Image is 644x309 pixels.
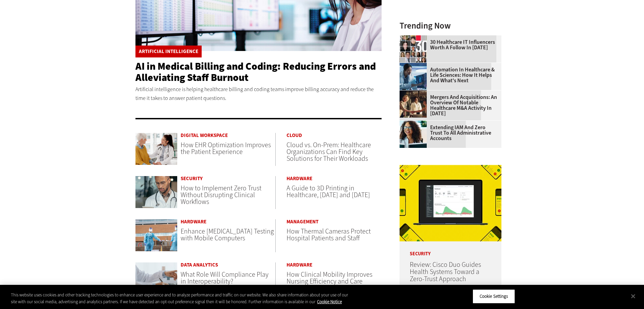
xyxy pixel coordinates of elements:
[400,241,501,256] p: Security
[135,176,178,208] img: Doctor using tablet computer
[135,219,178,251] img: covid drive-up testing site
[400,90,430,96] a: business leaders shake hands in conference room
[287,270,372,293] a: How Clinical Mobility Improves Nursing Efficiency and Care Delivery
[400,63,430,68] a: medical researchers looks at images on a monitor in a lab
[400,121,427,148] img: Administrative assistant
[287,219,382,224] a: Management
[287,227,371,243] a: How Thermal Cameras Protect Hospital Patients and Staff
[135,85,382,102] p: Artificial intelligence is helping healthcare billing and coding teams improve billing accuracy a...
[181,133,275,138] a: Digital Workspace
[410,260,481,284] a: Review: Cisco Duo Guides Health Systems Toward a Zero-Trust Approach
[287,140,371,163] a: Cloud vs. On-Prem: Healthcare Organizations Can Find Key Solutions for Their Workloads
[11,292,354,305] div: This website uses cookies and other tracking technologies to enhance user experience and to analy...
[181,219,275,224] a: Hardware
[400,39,497,50] a: 30 Healthcare IT Influencers Worth a Follow in [DATE]
[400,67,497,83] a: Automation in Healthcare & Life Sciences: How It Helps and What's Next
[400,90,427,118] img: business leaders shake hands in conference room
[287,176,382,181] a: Hardware
[181,262,275,268] a: Data Analytics
[400,21,501,30] h3: Trending Now
[181,184,261,206] a: How to Implement Zero Trust Without Disrupting Clinical Workflows
[287,184,370,200] a: A Guide to 3D Printing in Healthcare, [DATE] and [DATE]
[317,299,342,305] a: More information about your privacy
[287,262,382,268] a: Hardware
[400,125,497,141] a: Extending IAM and Zero Trust to All Administrative Accounts
[287,133,382,138] a: Cloud
[135,133,178,165] img: doctor gives patient full attention
[400,165,501,241] img: Cisco Duo
[139,49,198,54] a: Artificial Intelligence
[473,289,515,304] button: Cookie Settings
[181,176,275,181] a: Security
[400,95,497,116] a: Mergers and Acquisitions: An Overview of Notable Healthcare M&A Activity in [DATE]
[400,35,430,41] a: collage of influencers
[181,227,274,243] a: Enhance [MEDICAL_DATA] Testing with Mobile Computers
[181,140,271,156] a: How EHR Optimization Improves the Patient Experience
[400,63,427,90] img: medical researchers looks at images on a monitor in a lab
[626,289,641,304] button: Close
[400,35,427,63] img: collage of influencers
[135,262,178,294] img: Doctor
[135,59,376,84] a: AI in Medical Billing and Coding: Reducing Errors and Alleviating Staff Burnout
[400,121,430,126] a: Administrative assistant
[181,270,269,286] a: What Role Will Compliance Play in Interoperability?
